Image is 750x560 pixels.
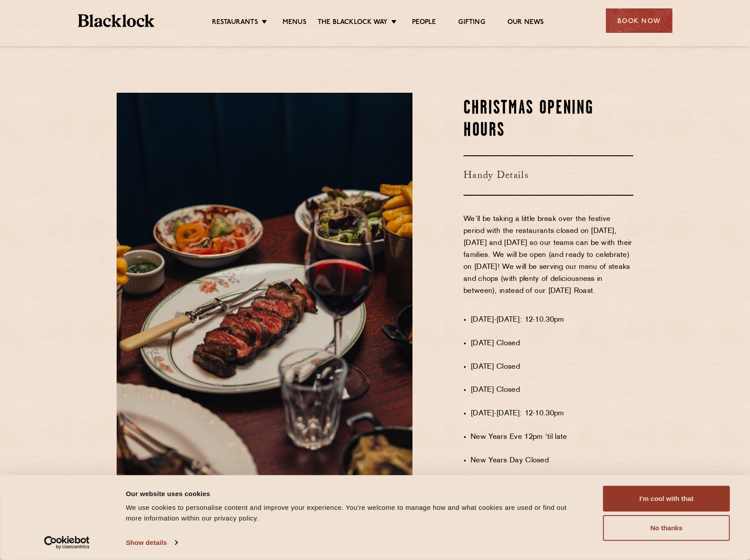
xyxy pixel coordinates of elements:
[463,98,633,142] h2: Christmas Opening Hours
[463,213,633,309] p: We’ll be taking a little break over the festive period with the restaurants closed on [DATE], [DA...
[412,18,436,28] a: People
[318,18,388,28] a: The Blacklock Way
[471,384,633,396] li: [DATE] Closed
[471,455,633,467] li: New Years Day Closed
[606,8,672,33] div: Book Now
[78,14,155,27] img: BL_Textured_Logo-footer-cropped.svg
[283,18,306,28] a: Menus
[471,314,633,326] li: [DATE]-[DATE]: 12-10.30pm
[471,408,633,420] li: [DATE]-[DATE]: 12-10.30pm
[471,361,633,373] li: [DATE] Closed
[507,18,544,28] a: Our News
[471,338,633,350] li: [DATE] Closed
[28,536,106,549] a: Usercentrics Cookiebot - opens in a new window
[463,155,633,196] h3: Handy Details
[458,18,485,28] a: Gifting
[212,18,258,28] a: Restaurants
[126,488,583,499] div: Our website uses cookies
[126,536,177,549] a: Show details
[471,431,633,443] li: New Years Eve 12pm 'til late
[603,515,730,541] button: No thanks
[126,502,583,524] div: We use cookies to personalise content and improve your experience. You're welcome to manage how a...
[603,486,730,512] button: I'm cool with that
